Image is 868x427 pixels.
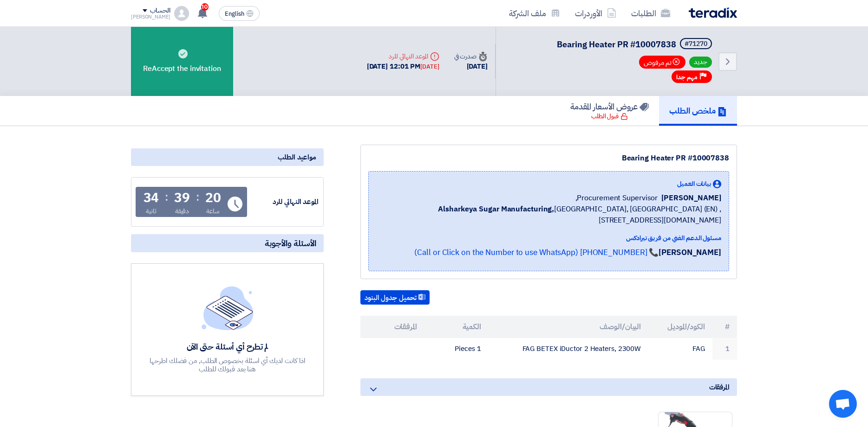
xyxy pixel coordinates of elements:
div: دقيقة [175,206,189,216]
span: مهم جدا [676,73,698,82]
div: Bearing Heater PR #10007838 [368,153,729,164]
span: 10 [201,3,209,11]
span: تم مرفوض [639,56,685,69]
span: الأسئلة والأجوبة [265,238,316,249]
h5: عروض الأسعار المقدمة [570,101,649,112]
a: الأوردرات [568,2,624,24]
td: FAG BETEX iDuctor 2 Heaters, 2300W [489,338,649,360]
th: البيان/الوصف [489,316,649,338]
div: : [165,189,168,205]
div: #71270 [685,41,707,47]
td: 1 [712,338,737,360]
td: 1 Pieces [424,338,489,360]
div: مواعيد الطلب [131,148,324,166]
div: 20 [205,191,221,204]
div: Open chat [829,390,857,418]
a: عروض الأسعار المقدمة قبول الطلب [560,96,659,126]
div: : [196,189,199,205]
div: ثانية [146,206,157,216]
div: 34 [144,191,159,204]
a: ملخص الطلب [659,96,737,126]
span: بيانات العميل [677,179,711,189]
a: ملف الشركة [502,2,568,24]
a: الطلبات [624,2,678,24]
th: الكود/الموديل [648,316,712,338]
div: مسئول الدعم الفني من فريق تيرادكس [376,233,721,243]
div: [DATE] [420,62,439,71]
div: ReAccept the invitation [131,27,233,96]
div: 39 [174,191,190,204]
div: لم تطرح أي أسئلة حتى الآن [149,341,307,352]
button: تحميل جدول البنود [360,290,430,305]
div: [DATE] 12:01 PM [367,61,439,72]
div: [DATE] [454,61,488,72]
span: جديد [689,57,712,68]
img: empty_state_list.svg [202,286,254,330]
span: [GEOGRAPHIC_DATA], [GEOGRAPHIC_DATA] (EN) ,[STREET_ADDRESS][DOMAIN_NAME] [376,204,721,226]
div: قبول الطلب [591,112,628,121]
th: # [712,316,737,338]
span: Bearing Heater PR #10007838 [557,38,676,51]
h5: ملخص الطلب [669,105,727,116]
div: ساعة [206,206,220,216]
a: 📞 [PHONE_NUMBER] (Call or Click on the Number to use WhatsApp) [414,247,659,258]
div: [PERSON_NAME] [131,14,170,19]
span: [PERSON_NAME] [661,192,721,204]
div: اذا كانت لديك أي اسئلة بخصوص الطلب, من فضلك اطرحها هنا بعد قبولك للطلب [149,357,307,373]
span: المرفقات [709,382,730,392]
strong: [PERSON_NAME] [659,247,721,258]
span: Procurement Supervisor, [575,192,658,204]
button: English [219,6,260,21]
h5: Bearing Heater PR #10007838 [557,38,714,51]
div: الموعد النهائي للرد [249,197,319,207]
div: الموعد النهائي للرد [367,51,439,61]
img: Teradix logo [689,7,737,18]
img: profile_test.png [174,6,189,21]
th: المرفقات [360,316,424,338]
td: FAG [648,338,712,360]
th: الكمية [424,316,489,338]
span: English [225,11,244,17]
b: Alsharkeya Sugar Manufacturing, [438,204,554,215]
div: صدرت في [454,51,488,61]
div: الحساب [150,7,170,15]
